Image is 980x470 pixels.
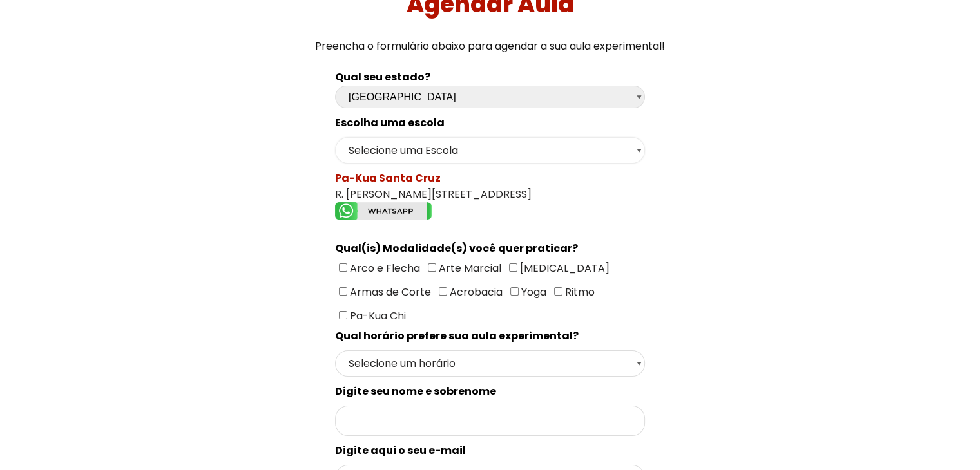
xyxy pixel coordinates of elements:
[436,261,501,276] span: Arte Marcial
[509,263,517,272] input: [MEDICAL_DATA]
[335,241,578,256] spam: Qual(is) Modalidade(s) você quer praticar?
[519,285,546,299] span: Yoga
[335,202,432,220] img: whatsapp
[335,328,579,343] spam: Qual horário prefere sua aula experimental?
[339,287,347,296] input: Armas de Corte
[335,384,496,399] spam: Digite seu nome e sobrenome
[428,263,436,272] input: Arte Marcial
[347,285,431,299] span: Armas de Corte
[339,263,347,272] input: Arco e Flecha
[335,170,645,224] div: R. [PERSON_NAME][STREET_ADDRESS]
[347,261,420,276] span: Arco e Flecha
[339,311,347,319] input: Pa-Kua Chi
[439,287,447,296] input: Acrobacia
[5,37,975,55] p: Preencha o formulário abaixo para agendar a sua aula experimental!
[447,285,503,299] span: Acrobacia
[554,287,562,296] input: Ritmo
[335,171,441,185] spam: Pa-Kua Santa Cruz
[335,70,430,84] b: Qual seu estado?
[517,261,610,276] span: [MEDICAL_DATA]
[562,285,595,299] span: Ritmo
[510,287,519,296] input: Yoga
[335,443,466,458] spam: Digite aqui o seu e-mail
[335,115,445,130] spam: Escolha uma escola
[347,308,406,323] span: Pa-Kua Chi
